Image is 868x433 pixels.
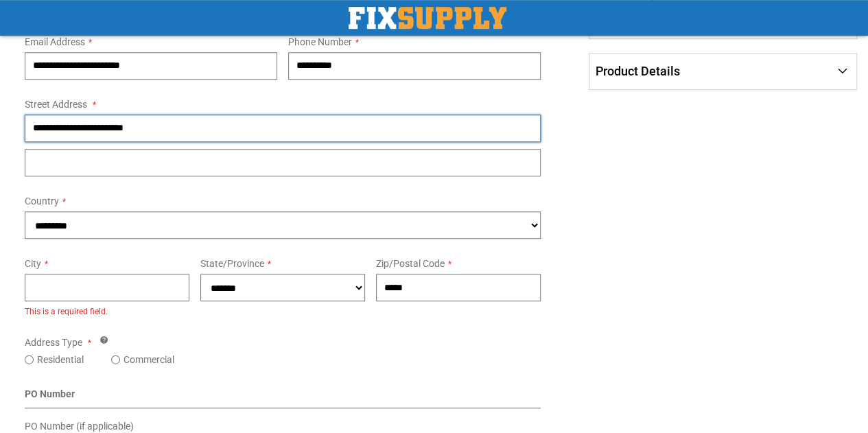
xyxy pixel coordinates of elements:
[124,353,174,366] label: Commercial
[25,387,541,408] div: PO Number
[596,64,680,78] span: Product Details
[25,258,41,269] span: City
[25,307,108,316] span: This is a required field.
[200,258,264,269] span: State/Province
[25,337,82,348] span: Address Type
[25,196,59,207] span: Country
[376,258,445,269] span: Zip/Postal Code
[25,421,134,432] span: PO Number (if applicable)
[25,36,85,47] span: Email Address
[37,353,84,366] label: Residential
[25,99,87,110] span: Street Address
[288,36,352,47] span: Phone Number
[349,7,506,29] img: Fix Industrial Supply
[349,7,506,29] a: store logo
